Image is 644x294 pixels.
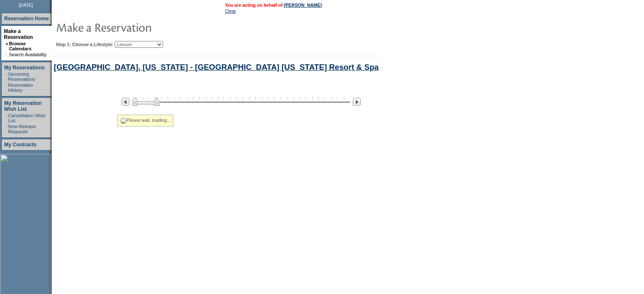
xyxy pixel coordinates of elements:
[6,124,7,134] td: ·
[122,98,130,106] img: Previous
[4,16,49,22] a: Reservation Home
[56,19,225,36] img: pgTtlMakeReservation.gif
[225,3,322,8] span: You are acting on behalf of:
[56,42,113,47] b: Step 1: Choose a Lifestyle:
[4,142,36,148] a: My Contracts
[6,113,7,123] td: ·
[225,8,236,14] a: Clear
[284,3,322,8] a: [PERSON_NAME]
[19,3,33,8] span: [DATE]
[9,41,31,51] a: Browse Calendars
[8,71,35,82] a: Upcoming Reservations
[353,98,361,106] img: Next
[6,82,7,93] td: ·
[6,71,7,82] td: ·
[4,100,42,112] a: My Reservation Wish List
[54,63,379,71] a: [GEOGRAPHIC_DATA], [US_STATE] - [GEOGRAPHIC_DATA] [US_STATE] Resort & Spa
[117,115,173,126] div: Please wait, loading...
[120,117,127,124] img: spinner2.gif
[8,82,33,93] a: Reservation History
[4,65,44,71] a: My Reservations
[6,41,8,46] b: »
[9,52,47,57] a: Search Availability
[8,113,45,123] a: Cancellation Wish List
[8,124,36,134] a: New Release Requests
[6,52,8,57] td: ·
[4,28,33,40] a: Make a Reservation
